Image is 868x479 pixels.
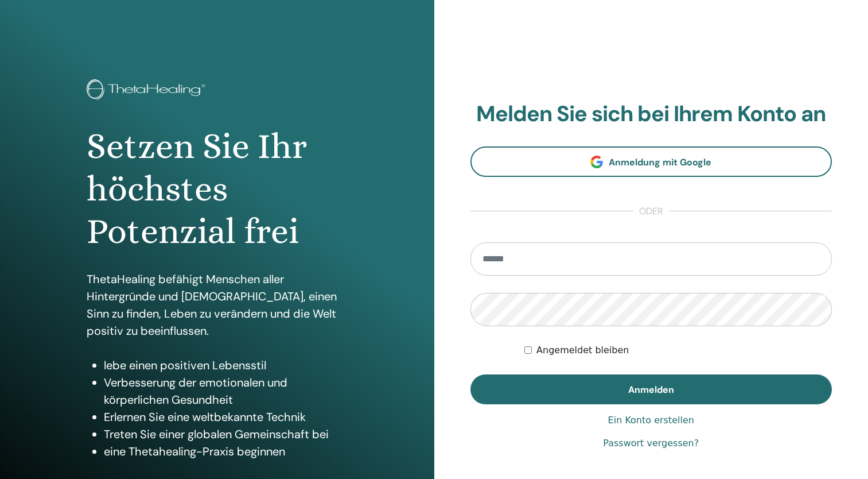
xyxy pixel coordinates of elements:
[87,125,347,253] h1: Setzen Sie Ihr höchstes Potenzial frei
[104,426,347,443] li: Treten Sie einer globalen Gemeinschaft bei
[628,384,674,396] span: Anmelden
[104,374,347,408] li: Verbesserung der emotionalen und körperlichen Gesundheit
[104,408,347,426] li: Erlernen Sie eine weltbekannte Technik
[633,204,669,218] span: oder
[603,436,699,450] a: Passwort vergessen?
[524,343,832,357] div: Keep me authenticated indefinitely or until I manually logout
[470,101,832,128] h2: Melden Sie sich bei Ihrem Konto an
[470,374,832,404] button: Anmelden
[87,271,347,339] p: ThetaHealing befähigt Menschen aller Hintergründe und [DEMOGRAPHIC_DATA], einen Sinn zu finden, L...
[608,414,694,427] a: Ein Konto erstellen
[536,343,629,357] label: Angemeldet bleiben
[104,443,347,460] li: eine Thetahealing-Praxis beginnen
[609,156,711,168] span: Anmeldung mit Google
[470,146,832,177] a: Anmeldung mit Google
[104,357,347,374] li: lebe einen positiven Lebensstil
